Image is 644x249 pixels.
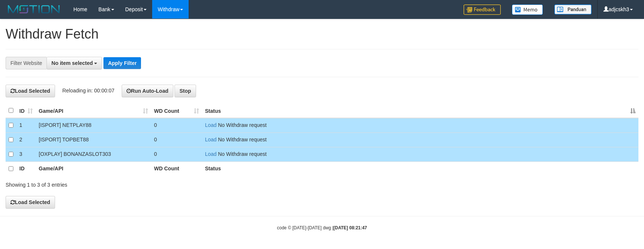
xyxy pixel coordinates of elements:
a: Load [205,151,217,157]
h1: Withdraw Fetch [6,27,638,42]
td: [ISPORT] TOPBET88 [36,132,151,147]
th: Game/API: activate to sort column ascending [36,104,151,118]
span: Reloading in: 00:00:07 [62,88,114,94]
button: Stop [174,85,196,97]
span: 0 [154,137,157,142]
th: Status: activate to sort column descending [202,104,638,118]
span: No Withdraw request [218,122,267,128]
a: Load [205,122,217,128]
button: Apply Filter [103,57,141,69]
th: WD Count [151,161,202,176]
td: [ISPORT] NETPLAY88 [36,118,151,133]
div: Showing 1 to 3 of 3 entries [6,178,263,189]
td: 1 [16,118,36,133]
div: Filter Website [6,57,47,69]
span: No Withdraw request [218,151,267,157]
button: Load Selected [6,85,55,97]
span: 0 [154,122,157,128]
button: Run Auto-Load [122,85,173,97]
button: Load Selected [6,196,55,209]
img: panduan.png [554,4,592,14]
span: No item selected [51,60,93,66]
th: Game/API [36,161,151,176]
td: [OXPLAY] BONANZASLOT303 [36,147,151,161]
span: 0 [154,151,157,157]
img: MOTION_logo.png [6,4,62,15]
a: Load [205,137,217,142]
td: 3 [16,147,36,161]
th: WD Count: activate to sort column ascending [151,104,202,118]
th: ID: activate to sort column ascending [16,104,36,118]
strong: [DATE] 08:21:47 [333,225,367,230]
span: No Withdraw request [218,137,267,142]
td: 2 [16,132,36,147]
th: ID [16,161,36,176]
img: Button%20Memo.svg [512,4,543,15]
small: code © [DATE]-[DATE] dwg | [277,225,367,230]
button: No item selected [47,57,102,69]
th: Status [202,161,638,176]
img: Feedback.jpg [464,4,501,15]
